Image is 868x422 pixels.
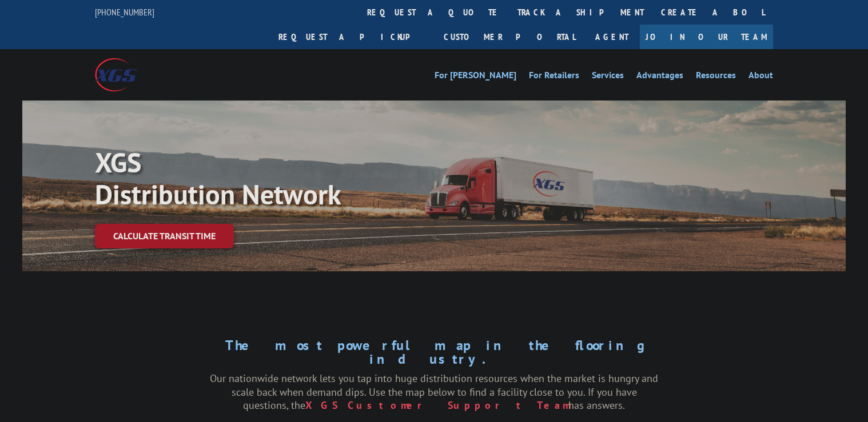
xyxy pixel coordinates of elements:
[696,71,736,83] a: Resources
[95,146,438,210] p: XGS Distribution Network
[529,71,579,83] a: For Retailers
[435,71,516,83] a: For [PERSON_NAME]
[95,6,154,18] a: [PHONE_NUMBER]
[210,372,658,412] p: Our nationwide network lets you tap into huge distribution resources when the market is hungry an...
[636,71,683,83] a: Advantages
[584,25,640,49] a: Agent
[95,224,234,248] a: Calculate transit time
[592,71,624,83] a: Services
[640,25,773,49] a: Join Our Team
[270,25,435,49] a: Request a pickup
[210,339,658,372] h1: The most powerful map in the flooring industry.
[435,25,584,49] a: Customer Portal
[748,71,773,83] a: About
[305,399,568,412] a: XGS Customer Support Team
